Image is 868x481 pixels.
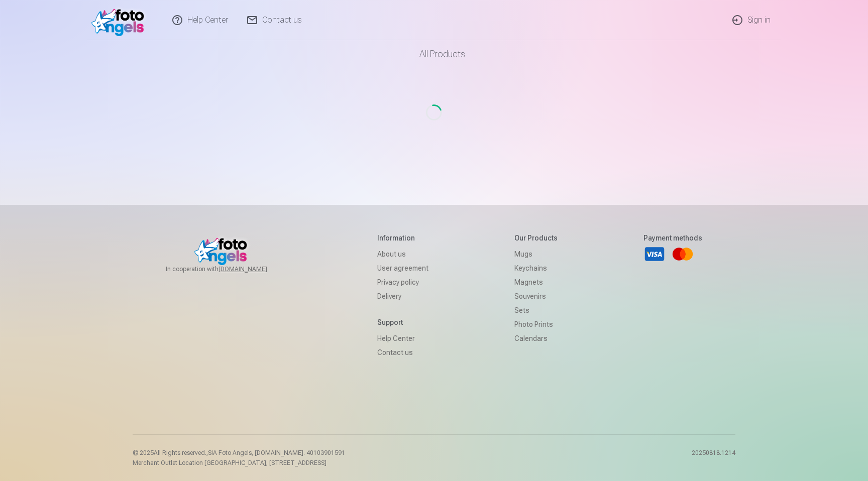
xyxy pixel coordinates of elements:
[377,275,428,289] a: Privacy policy
[377,247,428,261] a: About us
[377,289,428,303] a: Delivery
[219,265,291,273] a: [DOMAIN_NAME]
[391,40,477,68] a: All products
[91,4,149,36] img: /fa1
[166,265,291,273] span: In cooperation with
[377,331,428,345] a: Help Center
[377,317,428,327] h5: Support
[514,317,558,331] a: Photo prints
[514,303,558,317] a: Sets
[377,345,428,359] a: Contact us
[133,449,345,457] p: © 2025 All Rights reserved. ,
[377,261,428,275] a: User agreement
[377,233,428,243] h5: Information
[514,275,558,289] a: Magnets
[133,459,345,467] p: Merchant Outlet Location [GEOGRAPHIC_DATA], [STREET_ADDRESS]
[643,233,702,243] h5: Payment methods
[514,331,558,345] a: Calendars
[514,247,558,261] a: Mugs
[692,449,735,467] p: 20250818.1214
[643,243,666,265] a: Visa
[672,243,694,265] a: Mastercard
[514,289,558,303] a: Souvenirs
[208,449,345,456] span: SIA Foto Angels, [DOMAIN_NAME]. 40103901591
[514,233,558,243] h5: Our products
[514,261,558,275] a: Keychains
